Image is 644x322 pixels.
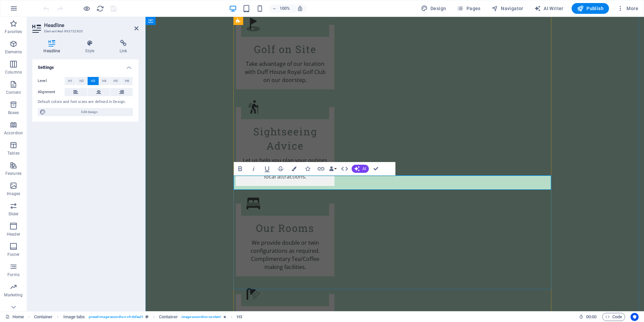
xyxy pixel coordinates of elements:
label: Level [38,77,65,85]
span: Publish [577,5,604,12]
h3: Element #ed-893732835 [44,28,125,34]
p: Content [6,90,21,95]
p: Forms [7,272,20,277]
span: H3 [91,77,95,85]
span: H5 [114,77,118,85]
button: Strikethrough [274,162,287,176]
div: Design (Ctrl+Alt+Y) [418,3,449,14]
a: Click to cancel selection. Double-click to open Pages [5,313,24,321]
nav: breadcrumb [34,313,243,321]
span: 00 00 [586,313,597,321]
span: H2 [79,77,84,85]
i: On resize automatically adjust zoom level to fit chosen device. [297,5,303,11]
h2: Headline [44,22,138,28]
button: Bold (Ctrl+B) [234,162,247,176]
button: More [614,3,641,14]
label: Alignment [38,88,65,96]
button: H2 [76,77,87,85]
button: Click here to leave preview mode and continue editing [83,4,91,12]
i: Reload page [96,5,104,12]
button: Colors [288,162,300,176]
span: Click to select. Double-click to edit [63,313,85,321]
p: Accordion [4,130,23,136]
p: Images [7,191,21,196]
button: H6 [122,77,133,85]
button: Design [418,3,449,14]
h4: Settings [32,59,138,72]
span: AI [362,167,366,171]
h4: Style [74,40,108,54]
button: H1 [65,77,76,85]
span: Click to select. Double-click to edit [237,313,242,321]
p: Slider [8,211,19,217]
p: Features [5,171,22,176]
span: Code [605,313,622,321]
button: Publish [572,3,609,14]
button: Confirm (Ctrl+⏎) [369,162,382,176]
h4: Link [108,40,138,54]
p: Elements [5,49,22,55]
button: H4 [99,77,110,85]
p: Columns [5,70,22,75]
button: AI [352,165,369,173]
button: H3 [88,77,99,85]
span: Pages [457,5,480,12]
h6: 100% [280,4,290,12]
p: Footer [7,252,20,257]
button: AI Writer [532,3,566,14]
h6: Session time [579,313,597,321]
button: Underline (Ctrl+U) [261,162,273,176]
button: Link [315,162,327,176]
h4: Headline [32,40,74,54]
button: H5 [110,77,121,85]
span: H1 [68,77,72,85]
span: Click to select. Double-click to edit [34,313,53,321]
span: . preset-image-accordion-v4-default [88,313,143,321]
button: reload [96,4,104,12]
i: Element contains an animation [223,315,226,319]
p: Boxes [8,110,19,115]
button: HTML [338,162,351,176]
span: H4 [102,77,106,85]
i: This element is a customizable preset [146,315,149,319]
p: Favorites [5,29,22,34]
button: Pages [454,3,483,14]
span: AI Writer [534,5,563,12]
span: H6 [125,77,129,85]
button: Usercentrics [631,313,639,321]
span: Click to select. Double-click to edit [159,313,178,321]
span: Edit design [48,108,131,116]
button: Code [602,313,625,321]
span: Navigator [491,5,523,12]
p: Header [7,232,20,237]
span: . image-accordion-content [181,313,221,321]
p: Tables [7,151,20,156]
button: Data Bindings [328,162,337,176]
button: Edit design [38,108,133,116]
span: Design [421,5,446,12]
button: Italic (Ctrl+I) [247,162,260,176]
button: 100% [269,4,293,12]
p: Marketing [4,292,23,298]
span: : [591,314,592,319]
button: Navigator [489,3,526,14]
button: Icons [301,162,314,176]
span: More [617,5,638,12]
div: Default colors and font sizes are defined in Design. [38,99,133,105]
